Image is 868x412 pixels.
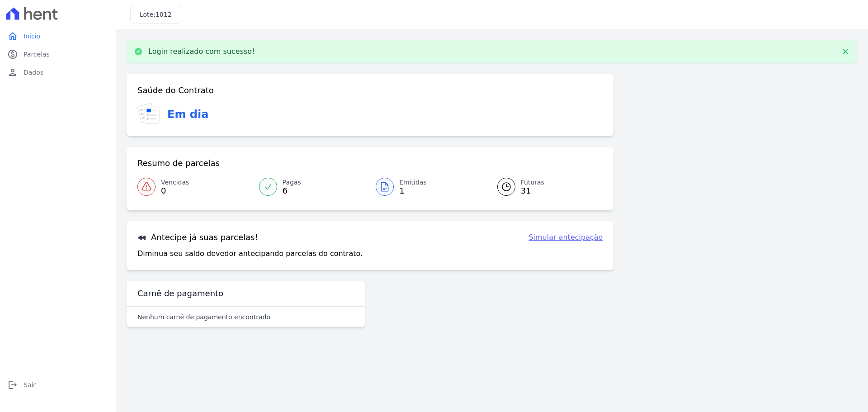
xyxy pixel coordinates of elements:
[161,178,189,187] span: Vencidas
[137,288,223,299] h3: Carnê de pagamento
[24,50,50,59] span: Parcelas
[370,174,486,199] a: Emitidas 1
[521,187,544,194] span: 31
[167,106,208,123] h3: Em dia
[4,45,112,63] a: paidParcelas
[137,232,258,243] h3: Antecipe já suas parcelas!
[7,31,18,42] i: home
[137,174,254,199] a: Vencidas 0
[521,178,544,187] span: Futuras
[148,47,255,56] p: Login realizado com sucesso!
[528,232,603,243] a: Simular antecipação
[7,379,18,390] i: logout
[283,187,301,194] span: 6
[137,248,363,259] p: Diminua seu saldo devedor antecipando parcelas do contrato.
[283,178,301,187] span: Pagas
[24,68,43,77] span: Dados
[4,63,112,81] a: personDados
[137,313,270,322] p: Nenhum carnê de pagamento encontrado
[137,158,220,169] h3: Resumo de parcelas
[486,174,603,199] a: Futuras 31
[399,178,427,187] span: Emitidas
[24,32,40,41] span: Início
[4,376,112,394] a: logoutSair
[137,85,214,96] h3: Saúde do Contrato
[4,27,112,45] a: homeInício
[140,10,172,19] h3: Lote:
[156,11,172,18] span: 1012
[24,380,36,389] span: Sair
[161,187,189,194] span: 0
[7,49,18,60] i: paid
[7,67,18,78] i: person
[254,174,370,199] a: Pagas 6
[399,187,427,194] span: 1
